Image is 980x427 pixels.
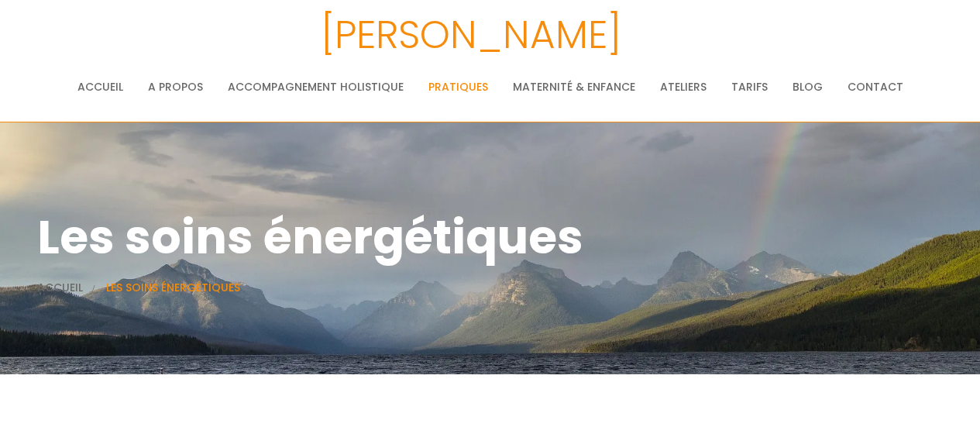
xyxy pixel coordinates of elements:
[77,71,123,102] a: Accueil
[43,4,899,66] h3: [PERSON_NAME]
[513,71,635,102] a: Maternité & Enfance
[228,71,404,102] a: Accompagnement holistique
[148,71,203,102] a: A propos
[428,71,488,102] a: Pratiques
[731,71,768,102] a: Tarifs
[793,71,823,102] a: Blog
[37,280,83,295] a: Accueil
[660,71,707,102] a: Ateliers
[848,71,903,102] a: Contact
[106,278,240,297] li: Les soins énergétiques
[37,200,944,274] h1: Les soins énergétiques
